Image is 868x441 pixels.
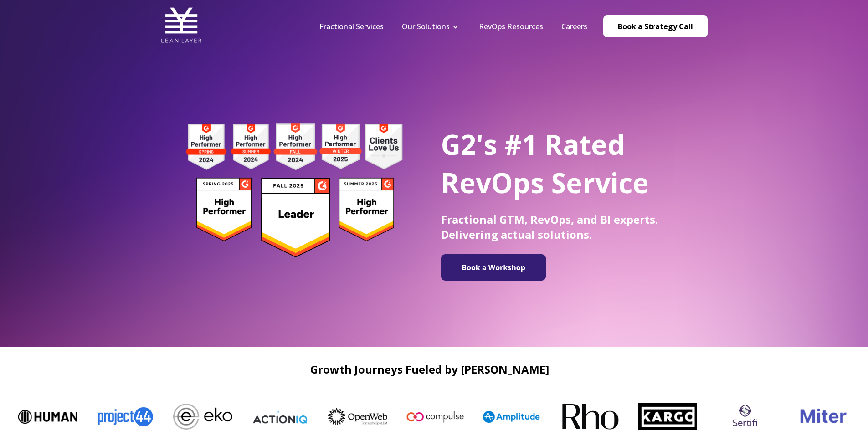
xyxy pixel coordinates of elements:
a: Fractional Services [319,21,384,31]
img: ActionIQ [248,409,307,425]
div: Navigation Menu [310,21,596,31]
a: Our Solutions [402,21,450,31]
img: Compulse [403,401,462,432]
img: g2 badges [170,121,418,260]
img: OpenWeb [325,408,385,425]
a: RevOps Resources [479,21,543,31]
h2: Growth Journeys Fueled by [PERSON_NAME] [9,363,850,375]
img: Book a Workshop [446,258,541,277]
a: Book a Strategy Call [603,15,708,37]
span: G2's #1 Rated RevOps Service [441,126,649,201]
img: Human [15,410,75,424]
img: Kargo [635,403,694,430]
img: Eko [170,404,230,430]
img: Amplitude [480,411,539,423]
a: Careers [561,21,587,31]
img: sertifi logo [713,400,772,434]
img: Lean Layer Logo [161,5,202,46]
span: Fractional GTM, RevOps, and BI experts. Delivering actual solutions. [441,212,658,242]
img: Project44 [93,401,152,432]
